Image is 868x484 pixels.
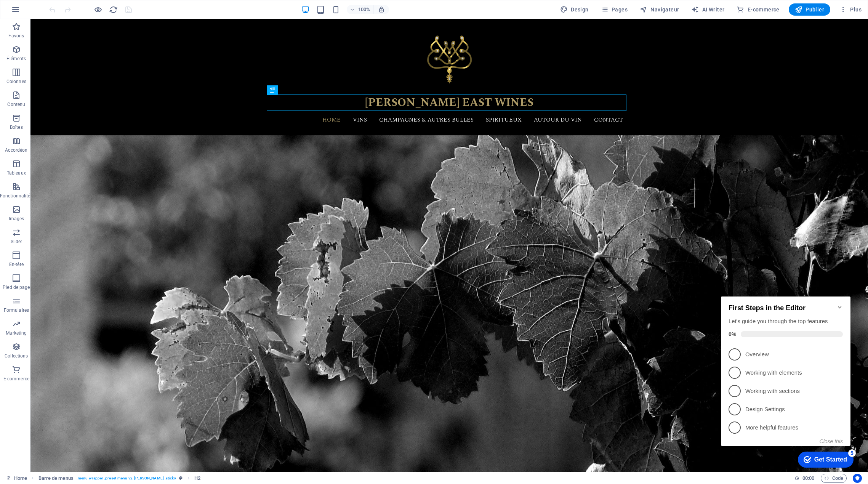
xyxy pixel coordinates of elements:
nav: breadcrumb [38,474,201,483]
button: Cliquez ici pour quitter le mode Aperçu et poursuivre l'édition. [93,5,102,14]
button: Design [557,3,592,16]
div: 5 [130,160,138,168]
div: Minimize checklist [119,15,125,21]
p: Working with elements [27,80,119,88]
span: . menu-wrapper .preset-menu-v2-[PERSON_NAME] .sticky [77,474,176,483]
i: Actualiser la page [109,5,118,14]
div: Get Started [96,167,129,174]
div: Let's guide you through the top features [11,29,125,37]
h6: Durée de la session [794,474,815,483]
button: Navigateur [637,3,682,16]
p: Pied de page [3,284,30,290]
a: Cliquez pour annuler la sélection. Double-cliquez pour ouvrir Pages. [6,474,27,483]
span: Design [560,6,589,13]
span: 0% [11,42,23,48]
p: Formulaires [4,307,29,313]
button: reload [109,5,118,14]
i: Cet élément est une présélection personnalisable. [179,476,183,480]
p: Collections [5,353,28,359]
li: Design Settings [3,111,133,130]
h2: First Steps in the Editor [11,15,125,23]
p: Contenu [7,101,25,107]
span: AI Writer [691,6,724,13]
i: Lors du redimensionnement, ajuster automatiquement le niveau de zoom en fonction de l'appareil sé... [378,6,385,13]
button: Usercentrics [853,474,862,483]
span: Cliquez pour sélectionner. Double-cliquez pour modifier. [38,474,74,483]
div: Design (Ctrl+Alt+Y) [557,3,592,16]
button: Plus [836,3,865,16]
span: Code [824,474,843,483]
p: E-commerce [3,376,29,382]
button: 100% [347,5,374,14]
h6: 100% [358,5,370,14]
span: Navigateur [640,6,679,13]
p: Slider [11,239,22,245]
button: Code [821,474,847,483]
p: Marketing [6,330,27,336]
span: Publier [795,6,824,13]
span: E-commerce [737,6,779,13]
p: Éléments [6,56,26,62]
p: Tableaux [7,170,26,176]
p: Favoris [8,33,24,39]
p: Design Settings [27,117,119,125]
p: More helpful features [27,135,119,143]
li: Working with elements [3,75,133,93]
p: En-tête [9,261,24,268]
li: More helpful features [3,130,133,148]
button: E-commerce [733,3,782,16]
p: Boîtes [10,124,23,130]
p: Images [9,216,24,222]
span: 00 00 [802,474,814,483]
p: Overview [27,62,119,70]
div: Get Started 5 items remaining, 0% complete [80,163,136,179]
span: : [808,475,809,481]
button: Publier [789,3,830,16]
button: Close this [102,149,125,155]
li: Overview [3,56,133,75]
span: Plus [839,6,862,13]
li: Working with sections [3,93,133,111]
span: Pages [601,6,628,13]
p: Accordéon [5,147,27,153]
p: Working with sections [27,98,119,106]
p: Colonnes [6,79,26,85]
span: Cliquez pour sélectionner. Double-cliquez pour modifier. [194,474,200,483]
button: Pages [598,3,631,16]
button: AI Writer [688,3,727,16]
